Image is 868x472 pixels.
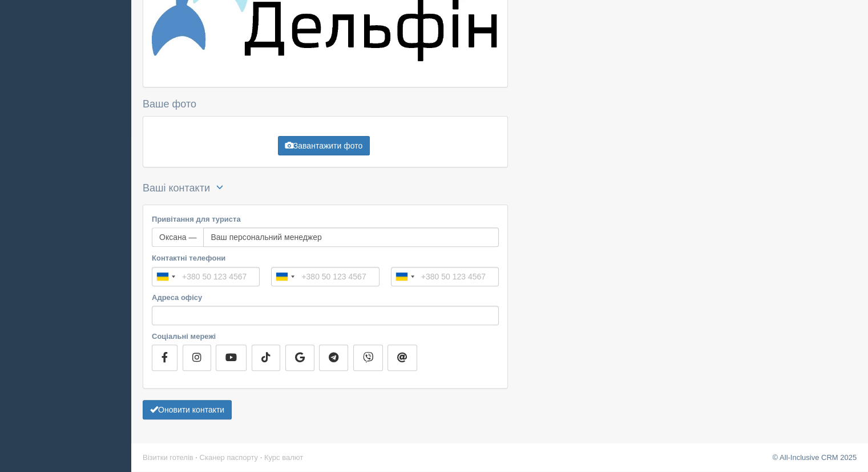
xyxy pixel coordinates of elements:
[264,453,303,462] a: Курс валют
[152,253,260,263] label: Контактні телефони
[152,267,179,286] button: Selected country
[143,179,508,199] h4: Ваші контакти
[143,453,193,462] a: Візитки готелів
[152,306,499,325] input: Наприклад: вул. Банкова 10, Київ
[272,267,298,286] button: Selected country
[391,267,499,286] input: +380 50 123 4567
[152,227,203,247] span: Оксана —
[391,267,418,286] button: Selected country
[143,400,232,419] button: Оновити контакти
[195,453,197,462] span: ·
[200,453,258,462] a: Сканер паспорту
[271,267,379,286] input: +380 50 123 4567
[152,331,499,342] label: Соціальні мережі
[152,214,499,225] label: Привітання для туриста
[772,453,857,462] a: © All-Inclusive CRM 2025
[152,267,260,286] input: +380 50 123 4567
[152,292,499,303] label: Адреса офісу
[278,136,370,155] button: Завантажити фото
[143,99,508,110] h4: Ваше фото
[260,453,263,462] span: ·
